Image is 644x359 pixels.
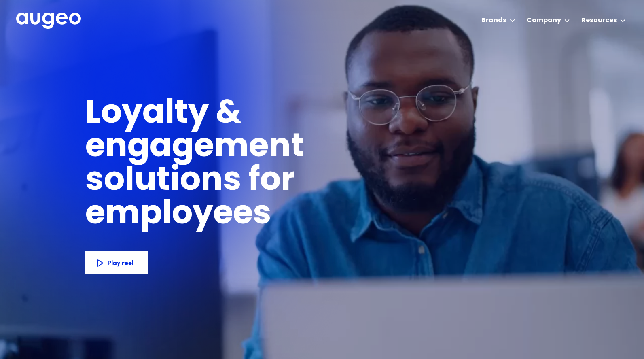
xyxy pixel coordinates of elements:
[85,98,435,198] h1: Loyalty & engagement solutions for
[527,16,561,25] div: Company
[481,16,506,25] div: Brands
[16,13,81,30] a: home
[85,198,286,232] h1: employees
[581,16,617,25] div: Resources
[16,13,81,29] img: Augeo's full logo in white.
[85,251,148,274] a: Play reel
